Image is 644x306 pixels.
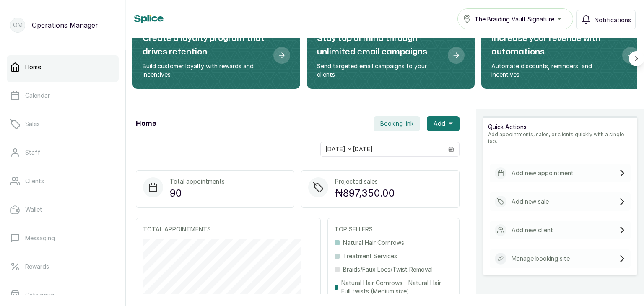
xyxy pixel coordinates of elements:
[7,198,119,221] a: Wallet
[576,10,636,29] button: Notifications
[32,20,98,30] p: Operations Manager
[25,148,40,157] p: Staff
[7,141,119,164] a: Staff
[7,84,119,107] a: Calendar
[132,22,300,89] div: Create a loyalty program that drives retention
[475,15,554,23] span: The Braiding Vault Signature
[25,205,42,214] p: Wallet
[143,225,314,233] p: TOTAL APPOINTMENTS
[374,116,420,131] button: Booking link
[317,32,441,59] h2: Stay top of mind through unlimited email campaigns
[491,32,615,59] h2: Increase your revenue with automations
[25,120,40,128] p: Sales
[380,119,413,128] span: Booking link
[7,255,119,278] a: Rewards
[512,197,549,206] p: Add new sale
[25,262,49,271] p: Rewards
[457,8,573,29] button: The Braiding Vault Signature
[343,265,433,274] p: Braids/Faux Locs/Twist Removal
[7,55,119,79] a: Home
[13,21,23,29] p: OM
[25,91,50,100] p: Calendar
[317,62,441,79] p: Send targeted email campaigns to your clients
[170,186,225,201] p: 90
[25,234,55,242] p: Messaging
[488,131,632,145] p: Add appointments, sales, or clients quickly with a single tap.
[512,169,574,177] p: Add new appointment
[343,252,397,260] p: Treatment Services
[512,254,570,263] p: Manage booking site
[512,226,553,234] p: Add new client
[448,146,454,152] svg: calendar
[343,239,404,247] p: Natural Hair Cornrows
[7,112,119,136] a: Sales
[25,177,44,185] p: Clients
[335,177,395,186] p: Projected sales
[7,226,119,250] a: Messaging
[341,279,452,296] p: Natural Hair Cornrows - Natural Hair - Full twists (Medium size)
[307,22,475,89] div: Stay top of mind through unlimited email campaigns
[491,62,615,79] p: Automate discounts, reminders, and incentives
[170,177,225,186] p: Total appointments
[7,169,119,193] a: Clients
[136,119,156,129] h1: Home
[427,116,460,131] button: Add
[335,186,395,201] p: ₦897,350.00
[143,32,267,59] h2: Create a loyalty program that drives retention
[488,123,632,131] p: Quick Actions
[434,119,445,128] span: Add
[321,142,443,156] input: Select date
[25,291,54,299] p: Catalogue
[25,63,41,71] p: Home
[335,225,452,233] p: TOP SELLERS
[595,16,631,24] span: Notifications
[143,62,267,79] p: Build customer loyalty with rewards and incentives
